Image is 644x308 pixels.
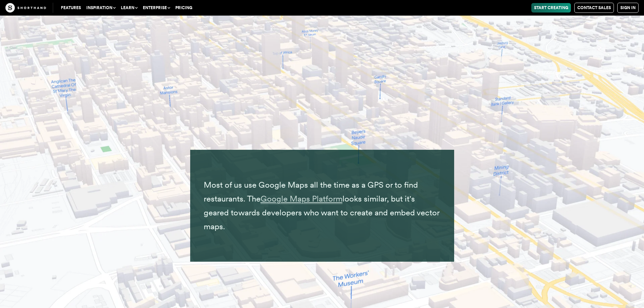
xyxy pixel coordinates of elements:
[173,3,195,13] a: Pricing
[118,3,140,13] button: Learn
[140,3,173,13] button: Enterprise
[204,194,439,231] span: looks similar, but it's geared towards developers who want to create and embed vector maps.
[574,3,614,13] a: Contact Sales
[261,194,342,204] a: Google Maps Platform
[617,3,639,13] a: Sign in
[5,3,46,13] img: The Craft
[204,180,418,204] span: Most of us use Google Maps all the time as a GPS or to find restaurants. The
[531,3,571,13] a: Start Creating
[84,3,118,13] button: Inspiration
[58,3,84,13] a: Features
